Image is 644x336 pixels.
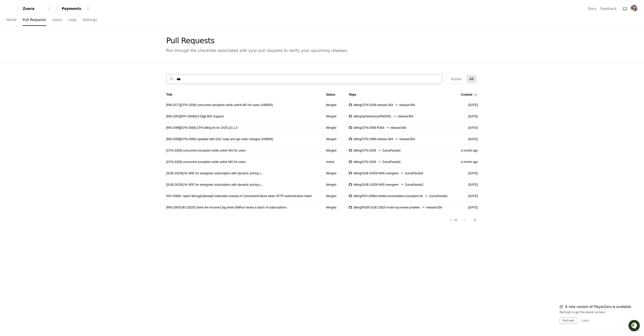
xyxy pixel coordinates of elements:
button: Later [582,319,589,323]
div: Welcome [5,20,92,28]
span: billing/PAY-20984-orbital-reconciliation-exception-fix [353,194,423,198]
div: Merged [326,114,341,118]
a: Pull Requests [23,14,46,26]
a: Powered byPylon [36,53,61,57]
a: [RM-2099][CFN-3068] CFN billing fix for 2025.Q3.1.0 [166,126,238,130]
div: Merged [326,183,341,187]
th: Repo [345,90,456,99]
div: Merged [326,171,341,175]
a: [RM-209/SUB-22820] Solve the incorrect tag when BillRun renew a batch of subscriptions [166,205,287,209]
a: [CFN-3209] concurrent exception while unlink MO for users [166,149,246,153]
span: Pylon [50,53,61,57]
iframe: Open customer support [628,319,641,333]
span: ZuoraPanda3 [382,149,401,153]
span: release/364 [390,126,406,130]
span: Logs [68,18,76,21]
div: [DATE] [460,194,478,198]
div: [DATE] [460,126,478,130]
div: Title [166,93,318,97]
div: Run through the checklists associated with your pull requests to verify your upcoming releases. [166,47,348,53]
div: Payments [62,6,83,11]
img: ACg8ocJp4l0LCSiC5MWlEh794OtQNs1DKYp4otTGwJyAKUZvwXkNnmc=s96-c [631,4,638,11]
a: Logs [68,14,76,26]
span: billing/CFN-2996-release-364 [353,137,393,141]
div: Start new chat [17,38,83,43]
img: PlayerZero [5,5,15,15]
mat-icon: search [169,76,175,81]
div: Merged [326,194,341,198]
a: [RM-2091][PAY-26486] 8 Digit BIN Support [166,114,224,118]
span: billing/SUB-24209-NPE-evergeen [353,183,399,187]
a: Settings [82,14,97,26]
button: Refresh [560,317,577,324]
div: Merged [326,137,341,141]
div: a month ago [460,160,478,164]
div: Status [326,93,335,97]
div: Merged [326,126,341,130]
span: release/364 [397,114,413,118]
span: Settings [82,18,97,21]
a: Home [6,14,16,26]
span: release/364 [399,103,415,107]
a: [RM-2077][CFN-3209] concurrent exception while unlink MO for users (#38600) [166,103,273,107]
div: [DATE] [460,205,478,209]
button: All [466,75,477,83]
span: billing/SUB-24209-NPE-evergeen [353,171,399,175]
span: ZuoraPanda3 [405,183,423,187]
span: Users [52,18,62,21]
button: Payments [60,4,92,13]
div: Merged [326,103,341,107]
div: Zuora [23,6,45,11]
div: Active [326,160,341,164]
span: Home [6,18,16,21]
button: Start new chat [86,39,92,45]
button: Active [448,75,464,83]
span: release/364 [399,137,415,141]
span: A new version of PlayerZero is available. [565,304,632,309]
button: Zuora [21,4,53,13]
span: billing/CFN-3209-release-364 [353,103,393,107]
span: Pull Requests [23,18,46,21]
div: Merged [326,149,341,153]
div: [DATE] [460,114,478,118]
span: billing/vj/release/cp/RM2091 [353,114,391,118]
span: billing/CFN-3209 [353,160,376,164]
div: [DATE] [460,103,478,107]
span: release/356 [426,205,442,209]
div: Refresh to get the latest version. [560,310,632,314]
span: billing/R356-SUB-22820-multi-org-renew-problem [353,205,420,209]
span: billing/CFN-3209 [353,149,376,153]
a: [CFN-3209] concurrent exception while unlink MO for users [166,160,246,164]
div: [DATE] [460,137,478,141]
span: ZuoraPanda3 [382,160,401,164]
div: We're available if you need us! [17,43,64,47]
a: PAY-20984: report WrongGatewayCredentials instead of ConnectionFailure when SFTP authentication f... [166,194,312,198]
a: [SUB-24209] fix NPE for evergreen subscription with dynamic pricing c… [166,183,264,187]
div: Created [461,93,477,97]
span: ZuoraPanda3 [405,171,423,175]
button: Feedback [600,6,617,11]
a: Users [52,14,62,26]
div: [DATE] [460,183,478,187]
div: Title [166,93,172,97]
div: Pull Requests [166,36,348,45]
mat-icon: chevron_right [472,217,478,223]
div: 1 - 10 [450,218,458,222]
div: [DATE] [460,171,478,175]
div: Status [326,93,341,97]
div: a month ago [460,149,478,153]
span: billing/CFN-3068-R364 [353,126,384,130]
div: Created [461,93,472,97]
a: [RM-2099][CFN-2996] Updated with DAC soap and api route changes (#38806) [166,137,273,141]
div: Merged [326,205,341,209]
img: 1756235613930-3d25f9e4-fa56-45dd-b3ad-e072dfbd1548 [5,38,14,47]
span: ZuoraPanda3 [429,194,447,198]
a: [SUB-24209] fix NPE for evergreen subscription with dynamic pricing c… [166,171,264,175]
a: Docs [588,6,596,11]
